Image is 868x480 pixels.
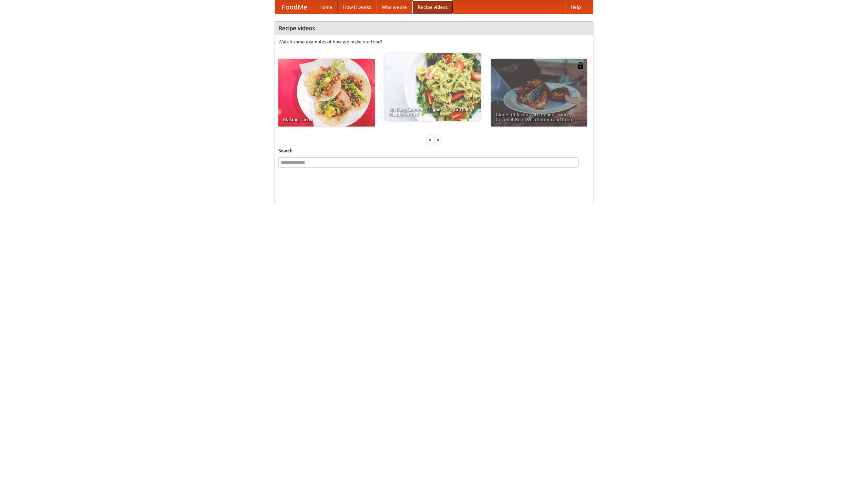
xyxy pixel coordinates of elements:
p: Watch some examples of how we make our food! [278,38,590,45]
div: « [427,135,433,144]
div: » [435,135,441,144]
a: Home [314,0,338,14]
span: An Easy, Summery Tomato Pasta That's Ready for Fall [389,107,476,116]
span: Making Tacos [283,117,370,122]
a: Recipe videos [412,0,453,14]
a: Who we are [376,0,412,14]
a: Help [565,0,586,14]
a: Making Tacos [278,59,375,127]
a: How it works [338,0,376,14]
a: An Easy, Summery Tomato Pasta That's Ready for Fall [384,53,481,121]
h5: Search [278,147,590,154]
h4: Recipe videos [275,21,593,35]
a: FoodMe [275,0,314,14]
img: 483408.png [577,62,584,69]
